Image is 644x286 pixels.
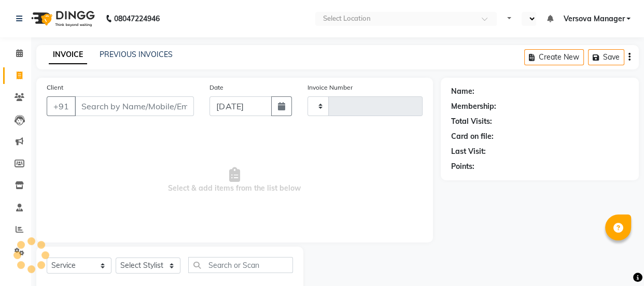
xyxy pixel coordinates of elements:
img: logo [26,4,97,33]
div: Card on file: [451,131,494,142]
a: PREVIOUS INVOICES [100,50,173,59]
div: Points: [451,161,474,172]
label: Date [209,83,223,92]
div: Total Visits: [451,116,492,127]
div: Select Location [323,13,370,24]
label: Invoice Number [307,83,353,92]
input: Search by Name/Mobile/Email/Code [75,96,194,116]
span: Versova Manager [563,13,624,24]
button: Save [588,49,624,65]
div: Name: [451,86,474,97]
input: Search or Scan [188,257,293,273]
button: +91 [47,96,76,116]
span: Select & add items from the list below [47,128,423,232]
button: Create New [524,49,584,65]
a: INVOICE [49,46,87,64]
label: Client [47,83,63,92]
div: Last Visit: [451,146,486,157]
b: 08047224946 [114,4,160,33]
div: Membership: [451,101,496,112]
